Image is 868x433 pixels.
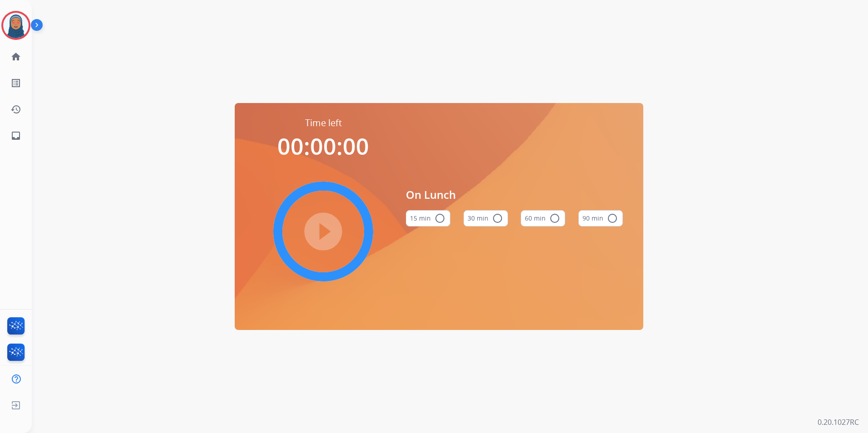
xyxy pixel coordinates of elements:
button: 60 min [521,210,565,226]
mat-icon: radio_button_unchecked [434,213,445,224]
mat-icon: radio_button_unchecked [607,213,618,224]
mat-icon: inbox [10,130,21,141]
p: 0.20.1027RC [818,417,859,428]
button: 15 min [406,210,450,226]
mat-icon: list_alt [10,78,21,89]
img: avatar [3,13,29,38]
mat-icon: radio_button_unchecked [549,213,560,224]
span: On Lunch [406,187,623,203]
mat-icon: home [10,51,21,62]
button: 90 min [578,210,623,226]
mat-icon: history [10,104,21,115]
span: 00:00:00 [277,131,369,162]
mat-icon: radio_button_unchecked [492,213,503,224]
span: Time left [305,117,342,129]
button: 30 min [464,210,508,226]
